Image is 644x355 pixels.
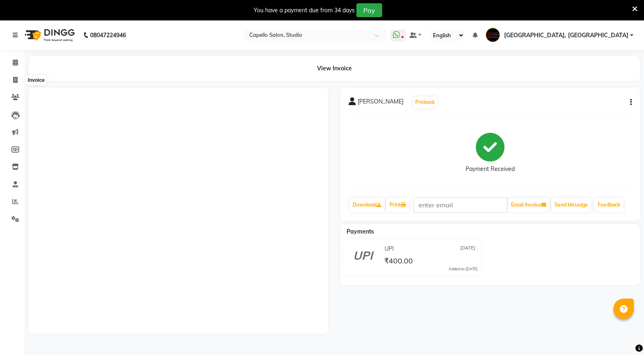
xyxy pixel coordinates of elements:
[347,228,374,235] span: Payments
[385,245,394,253] span: UPI
[594,198,624,212] a: Feedback
[254,6,355,15] div: You have a payment due from 34 days
[504,31,628,40] span: [GEOGRAPHIC_DATA], [GEOGRAPHIC_DATA]
[551,198,591,212] button: Send Message
[356,3,382,17] button: Pay
[610,322,636,347] iframe: chat widget
[466,165,515,173] div: Payment Received
[26,75,47,85] div: Invoice
[90,24,126,47] b: 08047224946
[460,245,475,253] span: [DATE]
[413,197,507,213] input: enter email
[21,24,77,47] img: logo
[384,256,413,267] span: ₹400.00
[449,266,477,272] div: Added on [DATE]
[349,198,385,212] a: Download
[386,198,409,212] a: Print
[358,97,403,109] span: [PERSON_NAME]
[413,97,437,108] button: Prebook
[29,56,640,81] div: View Invoice
[508,198,549,212] button: Email Invoice
[486,28,500,42] img: Capello Studio, Shivaji Nagar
